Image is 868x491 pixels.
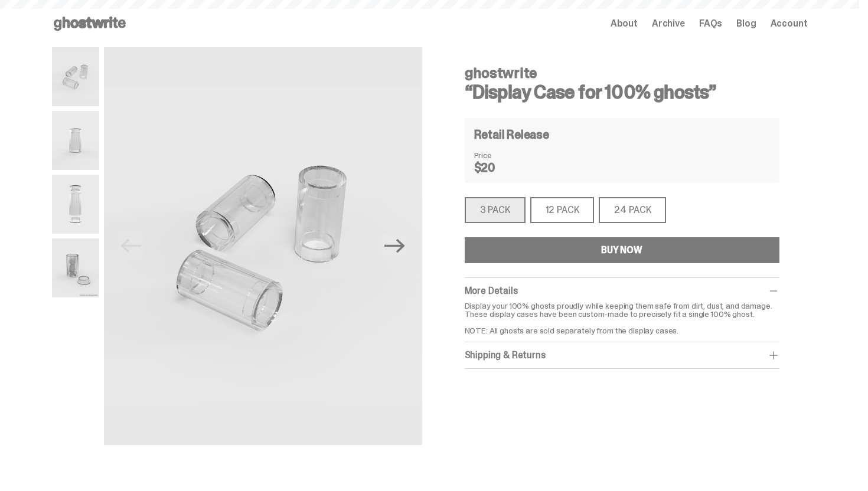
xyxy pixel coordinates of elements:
[699,19,722,28] a: FAQs
[465,284,518,297] span: More Details
[771,19,808,28] a: Account
[382,233,408,259] button: Next
[52,238,99,297] img: display%20case%20example.png
[465,237,779,263] button: BUY NOW
[652,19,685,28] a: Archive
[736,19,756,28] a: Blog
[599,197,666,223] div: 24 PACK
[530,197,595,223] div: 12 PACK
[52,175,99,234] img: display%20case%20open.png
[465,66,779,80] h4: ghostwrite
[465,349,779,361] div: Shipping & Returns
[465,302,779,335] p: Display your 100% ghosts proudly while keeping them safe from dirt, dust, and damage. These displ...
[104,47,422,445] img: display%20cases%203.png
[52,47,99,106] img: display%20cases%203.png
[474,162,533,174] dd: $20
[474,151,533,159] dt: Price
[52,111,99,170] img: display%20case%201.png
[601,245,642,255] div: BUY NOW
[465,83,779,102] h3: “Display Case for 100% ghosts”
[474,129,549,140] h4: Retail Release
[465,197,526,223] div: 3 PACK
[611,19,638,28] a: About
